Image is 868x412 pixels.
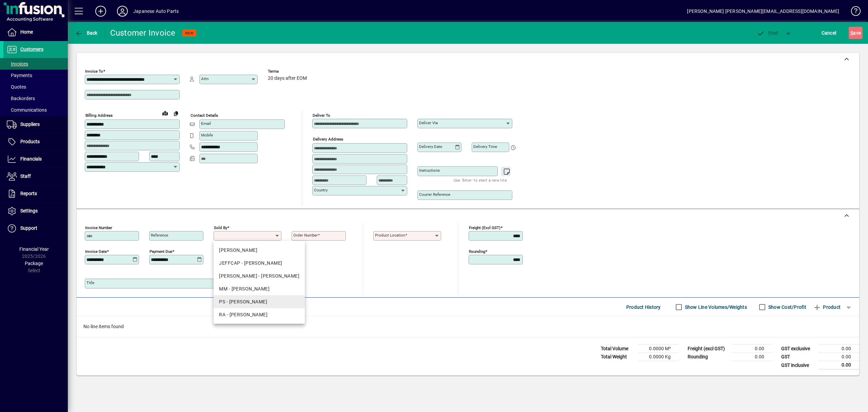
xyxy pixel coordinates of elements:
td: 0.00 [732,345,772,353]
span: Cancel [822,27,836,38]
td: GST [778,353,818,361]
div: [PERSON_NAME] [219,247,299,254]
span: Settings [20,208,38,213]
label: Show Line Volumes/Weights [684,304,747,311]
span: Product History [626,302,661,313]
td: 0.00 [732,353,772,361]
td: 0.0000 M³ [638,345,679,353]
mat-label: Rounding [469,249,485,254]
span: ost [756,30,778,36]
td: Rounding [684,353,732,361]
a: Reports [3,185,68,202]
td: GST inclusive [778,361,818,370]
span: Home [20,29,33,35]
span: Suppliers [20,121,40,127]
span: S [850,30,853,36]
td: 0.0000 Kg [638,353,679,361]
td: Freight (excl GST) [684,345,732,353]
mat-label: Courier Reference [419,192,450,197]
span: Invoices [7,61,28,67]
mat-label: Deliver To [313,113,330,118]
a: Products [3,133,68,150]
span: Staff [20,173,31,179]
mat-label: Title [86,280,94,285]
div: Customer Invoice [110,27,176,38]
div: MM - [PERSON_NAME] [219,285,299,293]
span: Package [25,261,43,266]
mat-label: Invoice To [85,69,103,74]
a: Backorders [3,93,68,104]
mat-option: MM - MARK MYERS [214,282,305,295]
mat-option: JEFFCAP - JEFF CAPEZI [214,257,305,269]
app-page-header-button: Back [68,27,105,39]
a: Suppliers [3,116,68,133]
mat-label: Order number [293,233,318,238]
a: Payments [3,70,68,81]
span: ave [850,27,861,38]
mat-label: Payment due [150,249,172,254]
span: Terms [268,69,309,74]
div: [PERSON_NAME] [PERSON_NAME][EMAIL_ADDRESS][DOMAIN_NAME] [687,6,839,17]
mat-option: RA - ROB ADAMS [214,308,305,321]
span: Financials [20,156,42,162]
span: Support [20,225,37,231]
mat-label: Invoice date [85,249,107,254]
mat-label: Freight (excl GST) [469,225,500,230]
span: Back [75,30,98,36]
td: 0.00 [818,361,859,370]
td: 0.00 [818,345,859,353]
mat-label: Product location [375,233,405,238]
mat-hint: Use 'Enter' to start a new line [454,176,507,184]
a: Quotes [3,81,68,93]
button: Back [73,27,99,39]
span: Payments [7,73,32,78]
mat-label: Delivery time [473,144,497,149]
button: Product History [624,301,664,313]
a: Settings [3,203,68,220]
mat-label: Mobile [201,133,213,137]
mat-label: Reference [151,233,168,238]
span: Customers [20,46,43,52]
button: Post [753,27,782,39]
span: Communications [7,107,47,113]
mat-label: Email [201,121,211,126]
div: RA - [PERSON_NAME] [219,311,299,318]
mat-option: JEFF - JEFFREY LAI [214,269,305,282]
span: P [768,30,771,36]
mat-label: Sold by [214,225,227,230]
mat-label: Deliver via [419,120,438,125]
a: Financials [3,151,68,168]
mat-label: Delivery date [419,144,442,149]
mat-label: Instructions [419,168,440,173]
a: Communications [3,104,68,116]
mat-option: PS - PHIL STEPHENS [214,295,305,308]
span: Backorders [7,96,35,101]
button: Save [849,27,863,39]
a: Staff [3,168,68,185]
a: Home [3,24,68,41]
button: Profile [112,5,133,17]
div: No line items found [77,316,859,337]
td: GST exclusive [778,345,818,353]
button: Cancel [820,27,838,39]
button: Product [810,301,844,313]
button: Copy to Delivery address [171,108,181,119]
span: 20 days after EOM [268,76,307,81]
a: View on map [160,108,171,118]
span: NEW [185,31,194,35]
a: Support [3,220,68,237]
div: PS - [PERSON_NAME] [219,298,299,305]
div: Japanese Auto Parts [133,6,179,17]
button: Add [90,5,112,17]
span: Reports [20,191,37,196]
mat-label: Country [314,188,328,192]
a: Knowledge Base [846,1,860,23]
a: Invoices [3,58,68,70]
span: Product [813,302,841,313]
label: Show Cost/Profit [767,304,806,311]
mat-label: Attn [201,76,209,81]
td: 0.00 [818,353,859,361]
span: Financial Year [19,246,49,252]
td: Total Weight [597,353,638,361]
div: [PERSON_NAME] - [PERSON_NAME] [219,273,299,280]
